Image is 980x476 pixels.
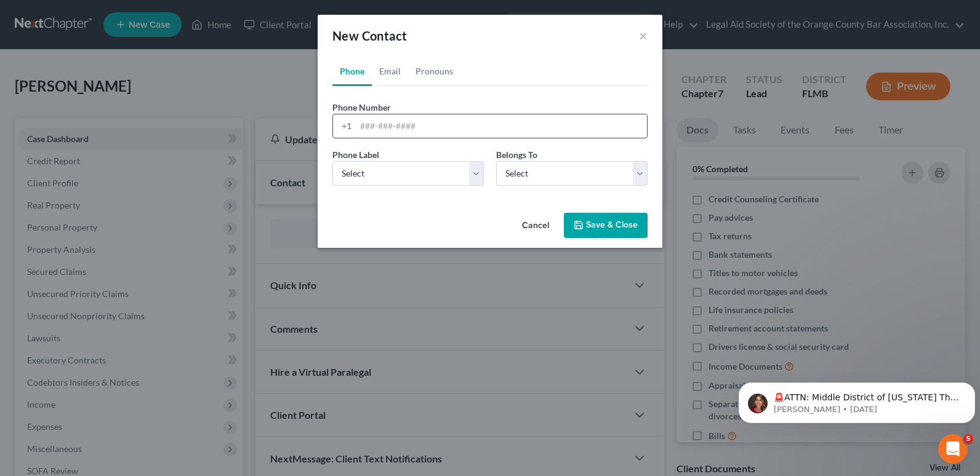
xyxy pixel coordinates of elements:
a: Pronouns [408,57,460,86]
button: Cancel [512,214,559,239]
span: Phone Number [332,102,391,113]
input: ###-###-#### [356,114,647,138]
iframe: Intercom notifications message [734,357,980,443]
span: New Contact [332,28,407,43]
div: +1 [333,114,356,138]
a: Phone [332,57,372,86]
button: × [639,28,648,43]
a: Email [372,57,408,86]
iframe: Intercom live chat [938,434,968,464]
button: Save & Close [564,213,648,239]
span: 5 [963,434,973,444]
span: Belongs To [496,149,537,160]
span: Phone Label [332,149,379,160]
